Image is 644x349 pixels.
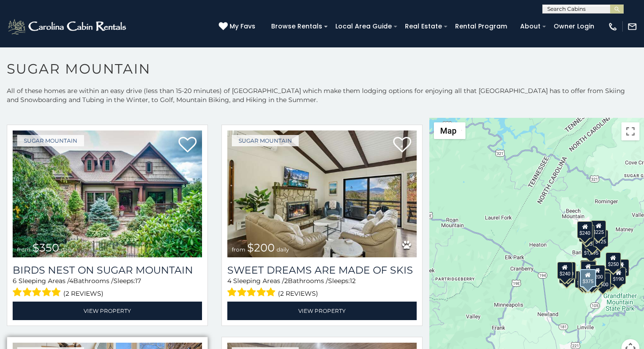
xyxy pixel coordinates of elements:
span: 6 [13,277,17,285]
span: 2 [284,277,288,285]
a: Add to favorites [179,136,197,155]
a: Birds Nest On Sugar Mountain from $350 daily [13,130,202,257]
div: $240 [557,262,572,279]
span: Map [440,126,456,135]
a: Owner Login [549,19,599,33]
span: $200 [247,241,275,254]
a: View Property [227,302,417,320]
a: About [516,19,545,33]
div: $155 [613,259,629,276]
div: $125 [592,230,608,247]
img: mail-regular-white.png [627,22,637,32]
img: Birds Nest On Sugar Mountain [13,130,202,257]
div: $170 [578,225,594,242]
span: 4 [69,277,73,285]
a: Real Estate [400,19,447,33]
a: Sweet Dreams Are Made Of Skis [227,264,417,276]
div: Sleeping Areas / Bathrooms / Sleeps: [227,276,417,299]
div: $225 [591,220,606,237]
div: $190 [611,267,626,284]
div: $240 [577,221,592,238]
div: $210 [560,262,575,279]
button: Toggle fullscreen view [621,122,639,140]
div: $190 [580,260,595,277]
div: $225 [560,263,576,280]
img: phone-regular-white.png [608,22,618,32]
span: (2 reviews) [278,288,318,299]
div: $200 [589,265,605,282]
a: Local Area Guide [331,19,396,33]
div: $155 [578,271,593,289]
span: daily [277,246,289,253]
div: $250 [605,252,620,270]
a: Rental Program [451,19,512,33]
span: daily [61,246,74,253]
div: $375 [579,269,596,287]
a: View Property [13,302,202,320]
div: $300 [580,261,596,278]
span: 17 [135,277,141,285]
button: Change map style [434,122,465,139]
span: My Favs [230,22,255,31]
a: My Favs [219,22,258,32]
div: Sleeping Areas / Bathrooms / Sleeps: [13,276,202,299]
span: from [232,246,245,253]
a: Sweet Dreams Are Made Of Skis from $200 daily [227,130,417,257]
span: from [17,246,31,253]
img: Sweet Dreams Are Made Of Skis [227,130,417,257]
div: $1,095 [581,241,600,258]
div: $195 [599,270,615,287]
span: 4 [227,277,231,285]
a: Sugar Mountain [17,135,84,146]
a: Add to favorites [393,136,411,155]
a: Birds Nest On Sugar Mountain [13,264,202,276]
a: Sugar Mountain [232,135,299,146]
span: $350 [33,241,59,254]
span: (2 reviews) [63,288,103,299]
span: 12 [350,277,356,285]
a: Browse Rentals [267,19,327,33]
img: White-1-2.png [7,18,129,36]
